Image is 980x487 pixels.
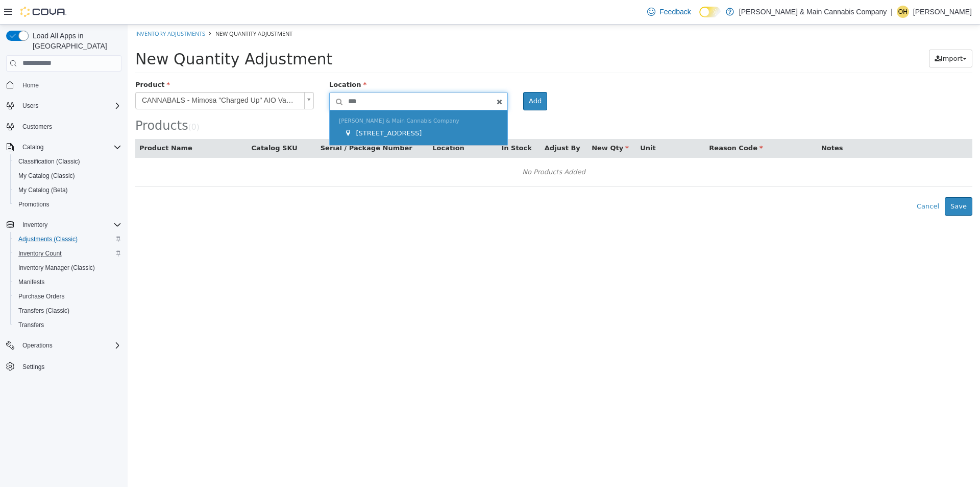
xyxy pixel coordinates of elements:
[694,119,717,129] button: Notes
[14,262,99,274] a: Inventory Manager (Classic)
[18,100,121,112] span: Users
[88,5,165,13] span: New Quantity Adjustment
[22,363,44,371] span: Settings
[14,140,838,155] div: No Products Added
[898,6,908,18] span: OH
[14,155,84,168] a: Classification (Classic)
[64,98,69,107] span: 0
[18,219,52,231] button: Inventory
[374,119,406,129] button: In Stock
[12,119,67,129] button: Product Name
[14,305,121,317] span: Transfers (Classic)
[22,102,38,110] span: Users
[14,184,121,196] span: My Catalog (Beta)
[817,173,845,191] button: Save
[14,319,121,331] span: Transfers
[581,120,635,127] span: Reason Code
[8,67,186,85] a: CANNABALS - Mimosa "Charged Up" AIO Vape - 1g
[8,56,42,64] span: Product
[512,119,530,129] button: Unit
[699,17,700,18] span: Dark Mode
[813,30,835,38] span: Import
[14,276,48,288] a: Manifests
[2,338,126,353] button: Operations
[2,78,126,92] button: Home
[18,264,95,272] span: Inventory Manager (Classic)
[193,119,287,129] button: Serial / Package Number
[417,119,455,129] button: Adjust By
[14,290,69,303] a: Purchase Orders
[10,183,126,197] button: My Catalog (Beta)
[783,173,817,191] button: Cancel
[10,246,126,261] button: Inventory Count
[18,157,80,166] span: Classification (Classic)
[739,6,887,18] p: [PERSON_NAME] & Main Cannabis Company
[643,2,695,22] a: Feedback
[228,105,294,112] span: [STREET_ADDRESS]
[20,7,66,17] img: Cova
[10,318,126,332] button: Transfers
[18,79,121,91] span: Home
[18,186,68,194] span: My Catalog (Beta)
[14,276,121,288] span: Manifests
[801,25,845,43] button: Import
[18,121,56,133] a: Customers
[2,119,126,134] button: Customers
[10,289,126,304] button: Purchase Orders
[14,290,121,303] span: Purchase Orders
[14,155,121,168] span: Classification (Classic)
[29,31,121,51] span: Load All Apps in [GEOGRAPHIC_DATA]
[22,81,39,89] span: Home
[396,67,420,86] button: Add
[18,339,57,352] button: Operations
[18,292,65,300] span: Purchase Orders
[18,339,121,352] span: Operations
[10,304,126,318] button: Transfers (Classic)
[10,154,126,169] button: Classification (Classic)
[14,170,121,182] span: My Catalog (Classic)
[18,361,48,373] a: Settings
[2,359,126,374] button: Settings
[18,100,42,112] button: Users
[2,99,126,113] button: Users
[14,184,72,196] a: My Catalog (Beta)
[18,120,121,133] span: Customers
[14,247,121,260] span: Inventory Count
[22,341,53,350] span: Operations
[14,262,121,274] span: Inventory Manager (Classic)
[22,143,43,151] span: Catalog
[464,120,501,127] span: New Qty
[10,275,126,289] button: Manifests
[14,233,82,245] a: Adjustments (Classic)
[2,140,126,154] button: Catalog
[6,74,121,401] nav: Complex example
[10,261,126,275] button: Inventory Manager (Classic)
[18,79,43,91] a: Home
[18,278,44,286] span: Manifests
[10,169,126,183] button: My Catalog (Classic)
[18,219,121,231] span: Inventory
[8,68,173,84] span: CANNABALS - Mimosa "Charged Up" AIO Vape - 1g
[14,198,54,211] a: Promotions
[305,119,338,129] button: Location
[913,6,972,18] p: [PERSON_NAME]
[14,305,73,317] a: Transfers (Classic)
[659,7,691,17] span: Feedback
[18,141,121,153] span: Catalog
[897,6,909,18] div: Olivia Higgins
[2,218,126,232] button: Inventory
[18,172,75,180] span: My Catalog (Classic)
[14,233,121,245] span: Adjustments (Classic)
[18,360,121,373] span: Settings
[14,247,66,260] a: Inventory Count
[8,94,61,108] span: Products
[18,249,62,258] span: Inventory Count
[8,26,205,43] span: New Quantity Adjustment
[891,6,893,18] p: |
[14,198,121,211] span: Promotions
[61,98,72,107] small: ( )
[8,5,78,13] a: Inventory Adjustments
[18,200,50,208] span: Promotions
[202,56,239,64] span: Location
[124,119,172,129] button: Catalog SKU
